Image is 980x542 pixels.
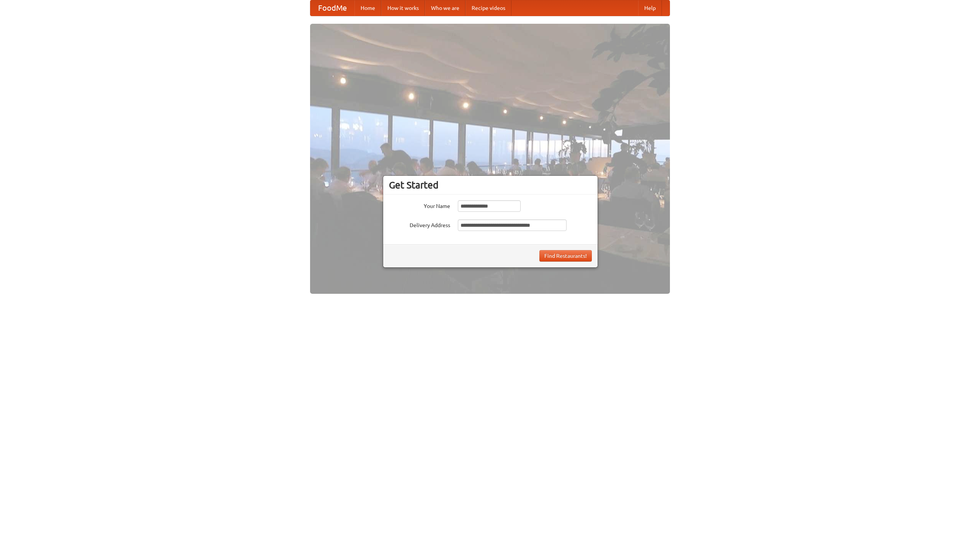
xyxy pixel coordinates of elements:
button: Find Restaurants! [539,250,592,262]
a: Home [354,0,381,16]
a: Recipe videos [465,0,511,16]
a: Help [638,0,662,16]
h3: Get Started [389,179,592,191]
label: Delivery Address [389,219,450,229]
label: Your Name [389,200,450,210]
a: How it works [381,0,425,16]
a: Who we are [425,0,465,16]
a: FoodMe [310,0,354,16]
